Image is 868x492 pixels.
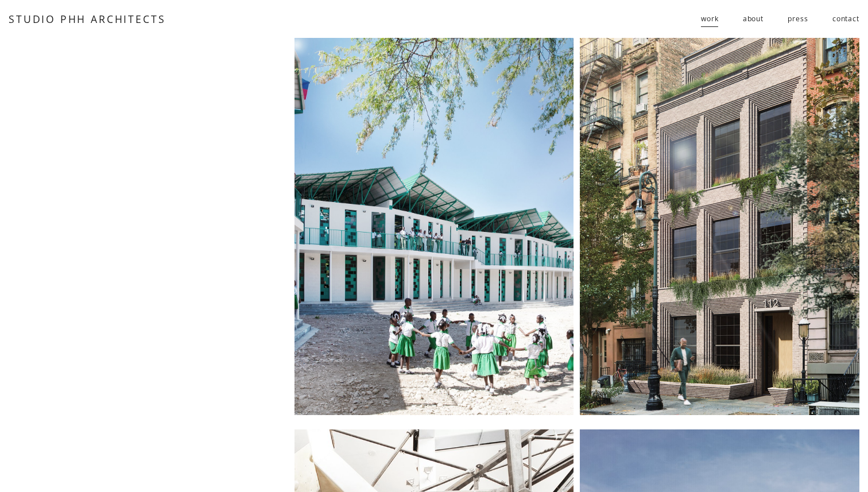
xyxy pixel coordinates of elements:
[788,10,808,29] a: press
[701,10,718,29] a: folder dropdown
[743,10,764,29] a: about
[9,12,165,26] a: STUDIO PHH ARCHITECTS
[701,10,718,28] span: work
[832,10,859,29] a: contact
